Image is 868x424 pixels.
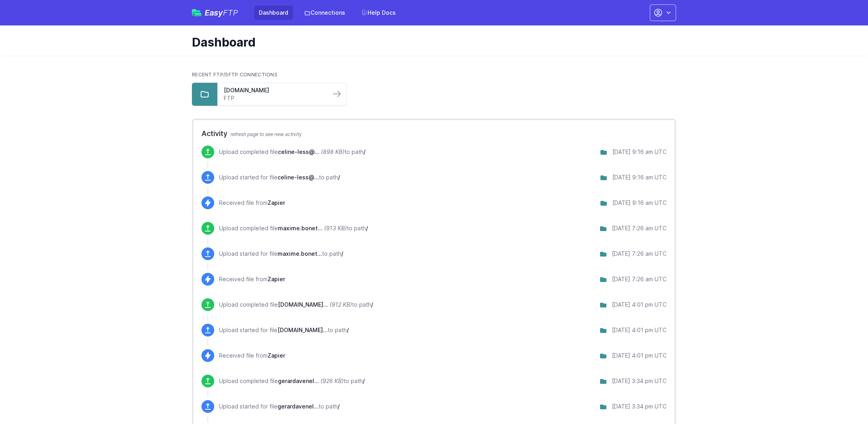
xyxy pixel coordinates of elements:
p: Upload started for file to path [219,403,340,410]
h1: Dashboard [192,35,670,49]
div: [DATE] 7:26 am UTC [612,224,667,232]
span: / [366,225,368,231]
a: EasyFTP [192,9,238,17]
span: Easy [205,9,238,17]
div: [DATE] 9:16 am UTC [612,148,667,156]
i: (898 KB) [321,148,344,155]
span: abdoulaye.sangare2005@gmail.com - Livret d [278,301,328,308]
p: Upload completed file to path [219,377,365,385]
span: / [338,174,340,181]
span: / [371,301,373,308]
a: [DOMAIN_NAME] [224,86,324,94]
span: / [338,403,340,410]
div: [DATE] 7:26 am UTC [612,250,667,258]
span: celine-less@hotmail.fr - Livret d [278,148,319,155]
div: [DATE] 9:16 am UTC [612,173,667,181]
i: (912 KB) [330,301,352,308]
span: / [364,148,366,155]
div: [DATE] 4:01 pm UTC [612,326,667,334]
h2: Activity [201,128,667,139]
span: gerardavenel@orange.fr - Livret d [278,403,319,410]
span: celine-less@hotmail.fr - Livret d [278,174,319,181]
i: (913 KB) [324,225,347,231]
div: [DATE] 3:34 pm UTC [612,403,667,410]
p: Upload completed file to path [219,148,366,156]
img: easyftp_logo.png [192,9,201,16]
span: / [341,250,343,257]
span: / [363,377,365,384]
span: Zapier [268,276,285,282]
span: Zapier [268,352,285,359]
span: Zapier [268,199,285,206]
span: abdoulaye.sangare2005@gmail.com - Livret d [278,327,328,333]
div: [DATE] 9:16 am UTC [612,199,667,207]
span: / [347,327,349,333]
a: Connections [299,6,350,20]
p: Upload started for file to path [219,173,340,181]
p: Received file from [219,275,285,283]
p: Upload completed file to path [219,224,368,232]
h2: Recent FTP/SFTP Connections [192,72,676,78]
p: Upload started for file to path [219,326,349,334]
a: Dashboard [254,6,293,20]
p: Upload completed file to path [219,301,373,309]
a: FTP [224,94,324,102]
span: refresh page to see new activity [231,131,302,137]
span: FTP [223,8,238,18]
span: maxime.bonetbelche@gmail.com - Livret d [278,225,323,231]
p: Received file from [219,199,285,207]
p: Upload started for file to path [219,250,343,258]
i: (926 KB) [321,377,344,384]
span: maxime.bonetbelche@gmail.com - Livret d [278,250,322,257]
div: [DATE] 4:01 pm UTC [612,301,667,309]
div: [DATE] 7:26 am UTC [612,275,667,283]
span: gerardavenel@orange.fr - Livret d [278,377,319,384]
p: Received file from [219,352,285,360]
div: [DATE] 4:01 pm UTC [612,352,667,360]
div: [DATE] 3:34 pm UTC [612,377,667,385]
a: Help Docs [356,6,401,20]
